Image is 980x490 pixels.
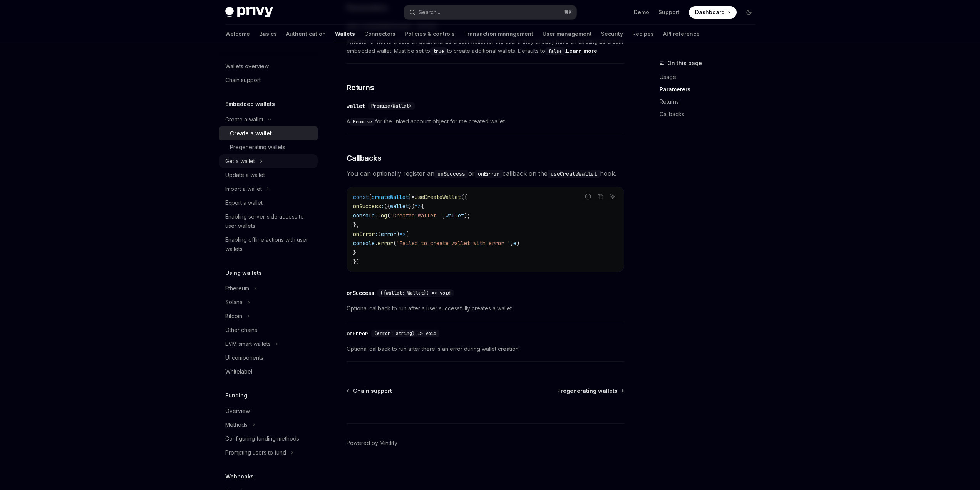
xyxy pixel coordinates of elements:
[219,126,318,140] a: Create a wallet
[442,212,446,219] span: ,
[634,8,649,16] a: Demo
[595,192,605,202] button: Copy the contents from the code block
[430,47,447,55] code: true
[405,231,409,237] span: {
[353,221,359,228] span: },
[219,210,318,233] a: Enabling server-side access to user wallets
[543,25,592,43] a: User management
[219,446,318,460] button: Toggle Prompting users to fund section
[225,268,262,278] h5: Using wallets
[384,203,390,210] span: ({
[412,194,415,200] span: =
[421,203,424,210] span: {
[350,118,375,126] code: Promise
[225,184,262,194] div: Import a wallet
[409,194,412,200] span: }
[372,194,409,200] span: createWallet
[225,391,247,400] h5: Funding
[225,298,243,307] div: Solana
[390,212,442,219] span: 'Created wallet '
[347,289,374,297] div: onSuccess
[219,281,318,295] button: Toggle Ethereum section
[353,249,356,256] span: }
[219,196,318,210] a: Export a wallet
[743,6,755,19] button: Toggle dark mode
[225,353,263,362] div: UI components
[347,387,392,395] a: Chain support
[446,212,464,219] span: wallet
[225,170,265,180] div: Update a wallet
[378,212,387,219] span: log
[230,129,272,138] div: Create a wallet
[557,387,618,395] span: Pregenerating wallets
[225,472,254,481] h5: Webhooks
[225,157,255,166] div: Get a wallet
[219,182,318,196] button: Toggle Import a wallet section
[461,194,467,200] span: ({
[364,25,395,43] a: Connectors
[510,240,513,247] span: ,
[404,5,576,19] button: Open search
[219,432,318,446] a: Configuring funding methods
[347,37,624,56] span: Whether or not to create an additional Ethereum wallet for the user if they already have an exist...
[219,418,318,432] button: Toggle Methods section
[399,231,405,237] span: =>
[557,387,623,395] a: Pregenerating wallets
[475,170,503,178] code: onError
[353,194,369,200] span: const
[375,212,378,219] span: .
[225,198,263,207] div: Export a wallet
[225,312,242,321] div: Bitcoin
[608,192,618,202] button: Ask AI
[353,387,392,395] span: Chain support
[415,194,461,200] span: useCreateWallet
[225,420,248,429] div: Methods
[378,240,393,247] span: error
[286,25,326,43] a: Authentication
[225,434,299,443] div: Configuring funding methods
[695,8,725,16] span: Dashboard
[660,96,761,108] a: Returns
[225,115,263,124] div: Create a wallet
[225,325,257,335] div: Other chains
[545,47,565,55] code: false
[601,25,623,43] a: Security
[396,231,399,237] span: )
[566,47,597,54] a: Learn more
[219,309,318,323] button: Toggle Bitcoin section
[434,170,468,178] code: onSuccess
[219,351,318,365] a: UI components
[347,330,368,337] div: onError
[689,6,737,19] a: Dashboard
[564,9,572,15] span: ⌘ K
[219,73,318,87] a: Chain support
[375,240,378,247] span: .
[369,194,372,200] span: {
[219,140,318,154] a: Pregenerating wallets
[347,102,365,110] div: wallet
[225,367,252,376] div: Whitelabel
[225,448,286,457] div: Prompting users to fund
[660,108,761,120] a: Callbacks
[658,8,680,16] a: Support
[219,404,318,418] a: Overview
[632,25,654,43] a: Recipes
[353,258,359,265] span: })
[405,25,455,43] a: Policies & controls
[219,365,318,379] a: Whitelabel
[667,59,702,68] span: On this page
[225,76,261,85] div: Chain support
[464,25,533,43] a: Transaction management
[409,203,415,210] span: })
[347,439,397,447] a: Powered by Mintlify
[353,212,375,219] span: console
[583,192,593,202] button: Report incorrect code
[375,231,378,237] span: :
[219,233,318,256] a: Enabling offline actions with user wallets
[353,203,381,210] span: onSuccess
[415,203,421,210] span: =>
[347,117,624,126] span: A for the linked account object for the created wallet.
[335,25,355,43] a: Wallets
[219,113,318,126] button: Toggle Create a wallet section
[219,295,318,309] button: Toggle Solana section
